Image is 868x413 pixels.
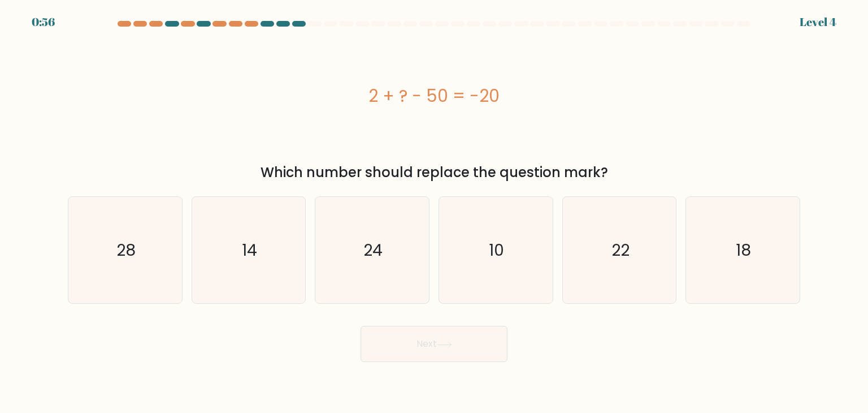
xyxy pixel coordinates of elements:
text: 24 [364,239,383,261]
div: Level 4 [800,14,836,31]
button: Next [361,326,507,362]
text: 10 [489,239,505,261]
div: Which number should replace the question mark? [75,162,793,183]
text: 28 [116,239,136,261]
text: 22 [611,239,630,261]
text: 14 [242,239,257,261]
text: 18 [736,239,752,261]
div: 0:56 [32,14,55,31]
div: 2 + ? - 50 = -20 [68,83,800,109]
